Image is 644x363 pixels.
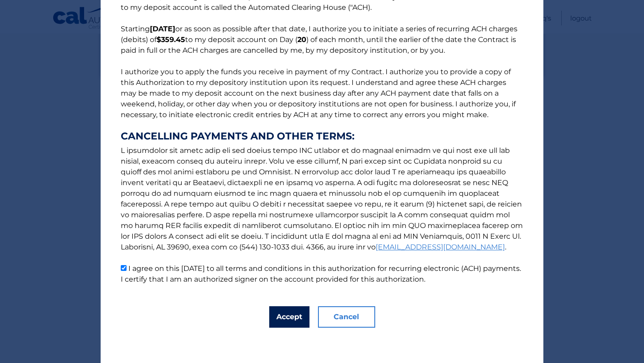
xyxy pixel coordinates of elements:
b: 20 [297,35,306,44]
b: $359.45 [157,35,185,44]
a: [EMAIL_ADDRESS][DOMAIN_NAME] [376,243,505,251]
button: Cancel [318,306,375,328]
b: [DATE] [150,25,175,33]
label: I agree on this [DATE] to all terms and conditions in this authorization for recurring electronic... [121,264,521,283]
button: Accept [269,306,309,328]
strong: CANCELLING PAYMENTS AND OTHER TERMS: [121,131,523,142]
